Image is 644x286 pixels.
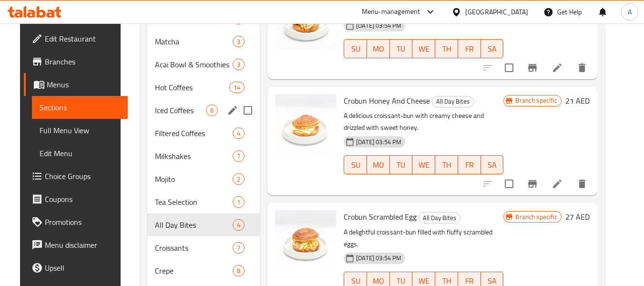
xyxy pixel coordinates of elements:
[367,155,390,174] button: MO
[155,36,233,47] span: Matcha
[367,39,390,58] button: MO
[352,21,405,30] span: [DATE] 03:54 PM
[394,158,409,172] span: TU
[499,174,519,194] span: Select to update
[458,39,481,58] button: FR
[416,158,431,172] span: WE
[275,94,336,155] img: Crobun Honey And Cheese
[40,148,120,159] span: Edit Menu
[628,7,632,17] span: A
[521,56,544,79] button: Branch-specific-item
[416,42,431,56] span: WE
[206,106,217,115] span: 6
[155,196,233,208] span: Tea Selection
[233,173,245,185] div: items
[45,56,120,67] span: Branches
[147,236,260,259] div: Croissants7
[147,145,260,168] div: Milkshakes7
[344,110,503,134] p: A delicious croissant-bun with creamy cheese and drizzled with sweet honey.
[344,94,430,108] span: Crobun Honey And Cheese
[233,244,244,253] span: 7
[499,58,519,78] span: Select to update
[432,96,474,107] div: All Day Bites
[147,259,260,282] div: Crepe8
[412,155,435,174] button: WE
[344,210,417,224] span: Crobun Scrambled Egg
[233,59,245,70] div: items
[155,265,233,276] span: Crepe
[47,79,120,90] span: Menus
[390,39,413,58] button: TU
[511,212,561,222] span: Branch specific
[571,172,593,195] button: delete
[481,39,504,58] button: SA
[352,254,405,263] span: [DATE] 03:54 PM
[233,242,245,254] div: items
[147,122,260,145] div: Filtered Coffees4
[233,266,244,275] span: 8
[521,172,544,195] button: Branch-specific-item
[565,210,590,223] h6: 27 AED
[32,119,128,142] a: Full Menu View
[147,168,260,191] div: Mojito2
[24,188,128,211] a: Coupons
[147,213,260,236] div: All Day Bites4
[155,173,233,185] span: Mojito
[233,36,245,47] div: items
[155,127,233,139] span: Filtered Coffees
[40,125,120,136] span: Full Menu View
[571,56,593,79] button: delete
[155,242,233,254] span: Croissants
[485,158,500,172] span: SA
[233,175,244,184] span: 2
[45,262,120,274] span: Upsell
[552,178,563,190] a: Edit menu item
[24,165,128,188] a: Choice Groups
[511,96,561,105] span: Branch specific
[24,73,128,96] a: Menus
[439,42,454,56] span: TH
[225,103,240,117] button: edit
[371,42,386,56] span: MO
[155,59,233,70] div: Acai Bowl & Smoothies
[233,198,244,207] span: 1
[481,155,504,174] button: SA
[229,82,245,93] div: items
[390,155,413,174] button: TU
[32,96,128,119] a: Sections
[348,42,363,56] span: SU
[147,76,260,99] div: Hot Coffees14
[45,33,120,44] span: Edit Restaurant
[147,99,260,122] div: Iced Coffees6edit
[462,42,477,56] span: FR
[565,94,590,107] h6: 21 AED
[233,219,245,231] div: items
[344,226,503,250] p: A delightful croissant-bun filled with fluffy scrambled eggs.
[45,239,120,251] span: Menu disclaimer
[32,142,128,165] a: Edit Menu
[45,170,120,182] span: Choice Groups
[552,62,563,74] a: Edit menu item
[24,50,128,73] a: Branches
[348,158,363,172] span: SU
[233,60,244,69] span: 3
[155,150,233,162] span: Milkshakes
[155,219,233,231] span: All Day Bites
[233,152,244,161] span: 7
[352,138,405,147] span: [DATE] 03:54 PM
[155,82,229,93] span: Hot Coffees
[24,256,128,279] a: Upsell
[230,83,244,92] span: 14
[275,210,336,271] img: Crobun Scrambled Egg
[24,211,128,233] a: Promotions
[155,105,206,116] span: Iced Coffees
